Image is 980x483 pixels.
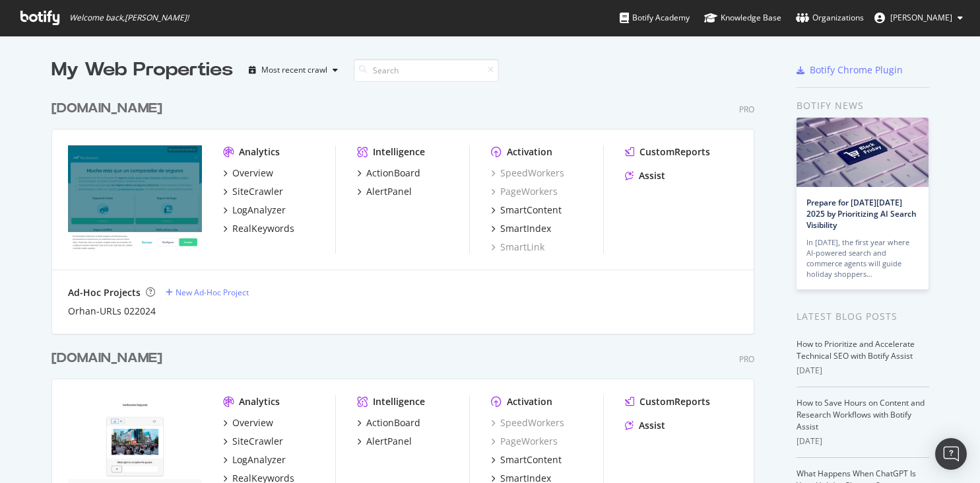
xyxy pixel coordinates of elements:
a: Botify Chrome Plugin [797,63,903,77]
div: Assist [639,169,665,182]
div: AlertPanel [366,185,412,198]
div: LogAnalyzer [232,453,286,466]
div: Botify news [797,98,929,113]
div: Ad-Hoc Projects [68,286,141,299]
div: Latest Blog Posts [797,309,929,324]
div: Most recent crawl [261,66,327,74]
div: SmartContent [500,453,562,466]
a: ActionBoard [357,416,420,429]
a: [DOMAIN_NAME] [51,99,168,118]
a: Overview [223,416,273,429]
div: [DATE] [797,435,929,447]
a: How to Prioritize and Accelerate Technical SEO with Botify Assist [797,338,915,361]
div: RealKeywords [232,222,294,235]
div: Pro [739,104,754,115]
div: CustomReports [639,145,710,159]
a: Assist [625,419,665,432]
div: LogAnalyzer [232,204,286,217]
div: [DOMAIN_NAME] [51,349,162,368]
a: SmartIndex [491,222,551,235]
span: Gianluca Mileo [890,12,952,23]
input: Search [354,59,499,82]
a: ActionBoard [357,167,420,180]
div: SmartContent [500,204,562,217]
div: New Ad-Hoc Project [176,287,249,298]
div: Overview [232,167,273,180]
div: Assist [639,419,665,432]
div: Botify Chrome Plugin [810,63,903,77]
a: Overview [223,167,273,180]
div: ActionBoard [366,167,420,180]
div: Intelligence [373,395,425,408]
a: [DOMAIN_NAME] [51,349,168,368]
div: In [DATE], the first year where AI-powered search and commerce agents will guide holiday shoppers… [806,237,919,279]
div: Analytics [239,395,280,408]
a: AlertPanel [357,185,412,198]
a: LogAnalyzer [223,204,286,217]
div: Intelligence [373,145,425,159]
a: PageWorkers [491,435,558,448]
a: How to Save Hours on Content and Research Workflows with Botify Assist [797,397,925,432]
div: Overview [232,416,273,429]
div: SmartIndex [500,222,551,235]
div: SiteCrawler [232,435,283,448]
a: SiteCrawler [223,185,283,198]
span: Welcome back, [PERSON_NAME] ! [69,13,189,23]
a: Assist [625,169,665,182]
div: Open Intercom Messenger [935,438,967,470]
button: Most recent crawl [244,59,343,81]
a: SpeedWorkers [491,167,564,180]
a: Orhan-URLs 022024 [68,305,156,318]
div: SiteCrawler [232,185,283,198]
a: LogAnalyzer [223,453,286,466]
div: ActionBoard [366,416,420,429]
div: Activation [507,395,552,408]
div: My Web Properties [51,57,233,83]
div: [DATE] [797,365,929,377]
img: rastreator.com [68,145,202,252]
div: CustomReports [639,395,710,408]
a: SiteCrawler [223,435,283,448]
div: Knowledge Base [704,11,781,24]
a: SmartContent [491,204,562,217]
img: Prepare for Black Friday 2025 by Prioritizing AI Search Visibility [797,118,929,187]
div: Organizations [796,11,864,24]
a: SmartContent [491,453,562,466]
a: SpeedWorkers [491,416,564,429]
a: CustomReports [625,395,710,408]
a: New Ad-Hoc Project [166,287,249,298]
div: Botify Academy [620,11,690,24]
a: AlertPanel [357,435,412,448]
div: Analytics [239,145,280,159]
a: CustomReports [625,145,710,159]
div: Activation [507,145,552,159]
a: RealKeywords [223,222,294,235]
button: [PERSON_NAME] [864,7,973,28]
div: [DOMAIN_NAME] [51,99,162,118]
div: AlertPanel [366,435,412,448]
a: Prepare for [DATE][DATE] 2025 by Prioritizing AI Search Visibility [806,197,917,231]
a: SmartLink [491,241,544,254]
div: Pro [739,353,754,365]
a: PageWorkers [491,185,558,198]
